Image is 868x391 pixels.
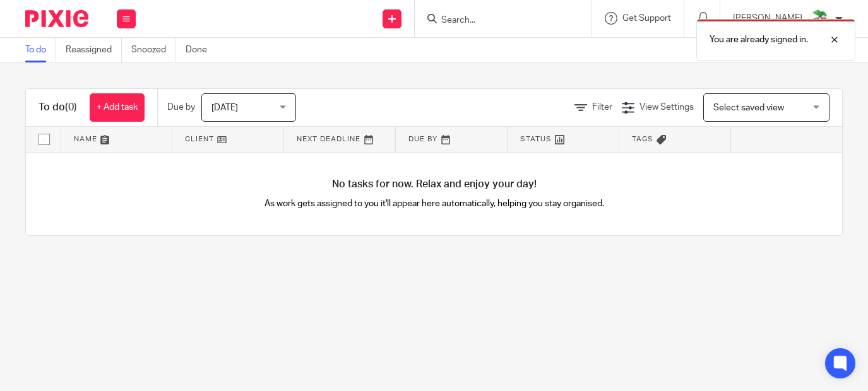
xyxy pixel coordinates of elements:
[809,9,829,29] img: Cherubi-Pokemon-PNG-Isolated-HD.png
[230,197,638,210] p: As work gets assigned to you it'll appear here automatically, helping you stay organised.
[66,38,122,62] a: Reassigned
[186,38,217,62] a: Done
[639,103,694,112] span: View Settings
[592,103,612,112] span: Filter
[39,101,77,114] h1: To do
[131,38,176,62] a: Snoozed
[713,103,784,112] span: Select saved view
[65,102,77,112] span: (0)
[632,136,653,143] span: Tags
[26,178,842,191] h4: No tasks for now. Relax and enjoy your day!
[211,103,238,112] span: [DATE]
[25,10,88,27] img: Pixie
[710,33,808,46] p: You are already signed in.
[90,93,145,122] a: + Add task
[25,38,56,62] a: To do
[167,101,195,114] p: Due by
